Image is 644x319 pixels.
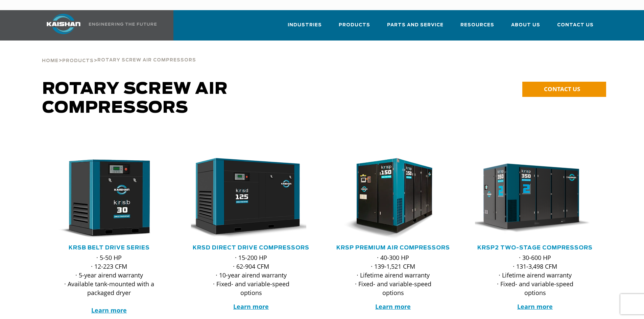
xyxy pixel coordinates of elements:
a: Learn more [91,306,127,314]
a: Products [62,57,94,63]
a: CONTACT US [522,82,606,97]
img: Engineering the future [89,23,157,26]
p: · 40-300 HP · 139-1,521 CFM · Lifetime airend warranty · Fixed- and variable-speed options [347,253,440,297]
a: Parts and Service [387,16,444,39]
span: Resources [460,21,494,29]
a: KRSD Direct Drive Compressors [193,245,309,250]
img: krsb30 [44,158,164,239]
a: Products [339,16,370,39]
div: krsb30 [49,158,169,239]
span: Parts and Service [387,21,444,29]
p: · 5-50 HP · 12-223 CFM · 5-year airend warranty · Available tank-mounted with a packaged dryer [63,253,156,315]
span: Home [42,59,58,63]
a: KRSB Belt Drive Series [69,245,150,250]
div: krsp350 [475,158,595,239]
span: Rotary Screw Air Compressors [42,81,228,116]
span: Contact Us [557,21,594,29]
span: Rotary Screw Air Compressors [97,58,196,62]
a: Learn more [375,302,411,311]
a: Learn more [517,302,553,311]
a: KRSP2 Two-Stage Compressors [477,245,593,250]
div: krsp150 [333,158,453,239]
img: kaishan logo [38,14,89,34]
a: Contact Us [557,16,594,39]
img: krsp150 [328,158,448,239]
a: Kaishan USA [38,10,158,41]
a: Home [42,57,58,63]
a: Learn more [233,302,269,311]
span: About Us [511,21,540,29]
a: Industries [288,16,322,39]
img: krsd125 [186,158,306,239]
a: Resources [460,16,494,39]
span: CONTACT US [544,85,580,93]
span: Products [339,21,370,29]
img: krsp350 [470,158,590,239]
span: Industries [288,21,322,29]
div: krsd125 [191,158,311,239]
p: · 30-600 HP · 131-3,498 CFM · Lifetime airend warranty · Fixed- and variable-speed options [488,253,582,297]
div: > > [42,41,196,66]
a: About Us [511,16,540,39]
p: · 15-200 HP · 62-904 CFM · 10-year airend warranty · Fixed- and variable-speed options [205,253,298,297]
a: KRSP Premium Air Compressors [336,245,450,250]
span: Products [62,59,94,63]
